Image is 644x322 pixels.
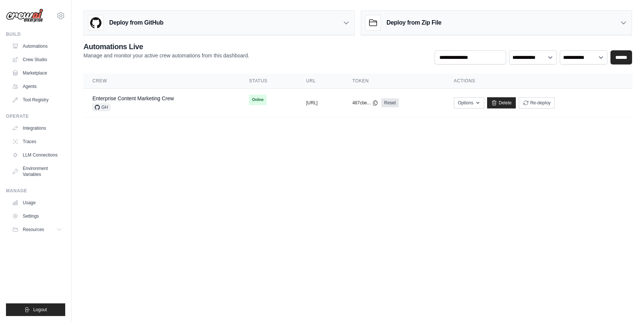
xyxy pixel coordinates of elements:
button: Logout [6,303,65,316]
img: Logo [6,9,43,23]
a: Crew Studio [9,54,65,66]
a: Marketplace [9,67,65,79]
h3: Deploy from GitHub [109,18,163,27]
th: Crew [83,73,240,89]
h3: Deploy from Zip File [386,18,441,27]
a: Reset [381,98,399,107]
a: Traces [9,136,65,148]
a: Agents [9,80,65,92]
button: Resources [9,224,65,236]
a: Environment Variables [9,162,65,180]
th: URL [297,73,343,89]
a: Usage [9,197,65,209]
button: Re-deploy [519,97,555,108]
p: Manage and monitor your active crew automations from this dashboard. [83,52,249,59]
th: Status [240,73,297,89]
a: Automations [9,40,65,52]
div: Manage [6,188,65,194]
button: Options [454,97,484,108]
div: Operate [6,113,65,119]
h2: Automations Live [83,41,249,52]
a: Integrations [9,122,65,134]
a: LLM Connections [9,149,65,161]
th: Actions [445,73,632,89]
a: Tool Registry [9,94,65,106]
img: GitHub Logo [88,15,103,30]
span: GH [92,104,110,111]
a: Settings [9,210,65,222]
div: Build [6,31,65,37]
span: Resources [23,227,44,233]
a: Enterprise Content Marketing Crew [92,95,174,101]
span: Logout [33,307,47,313]
th: Token [343,73,445,89]
button: 487cbe... [352,100,378,106]
a: Delete [487,97,516,108]
span: Online [249,95,266,105]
